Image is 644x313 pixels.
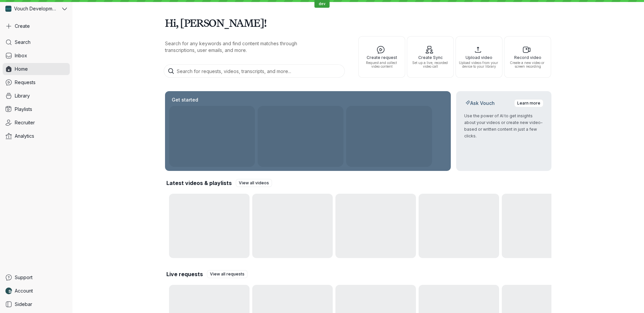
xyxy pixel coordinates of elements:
[5,6,11,12] img: Vouch Development Team avatar
[3,3,61,15] div: Vouch Development Team
[3,285,70,297] a: Nathan Weinstock avatarAccount
[3,20,70,32] button: Create
[236,179,272,187] a: View all videos
[410,55,451,60] span: Create Sync
[459,61,499,68] span: Upload videos from your device to your library
[5,288,12,294] img: Nathan Weinstock avatar
[210,271,245,277] span: View all requests
[3,63,70,75] a: Home
[517,100,540,107] span: Learn more
[15,301,32,308] span: Sidebar
[410,61,451,68] span: Set up a live, recorded video call
[3,3,70,15] button: Vouch Development Team avatarVouch Development Team
[14,5,57,12] span: Vouch Development Team
[15,288,33,294] span: Account
[464,113,543,139] p: Use the power of AI to get insights about your videos or create new video-based or written conten...
[15,274,33,281] span: Support
[3,50,70,62] a: Inbox
[166,179,232,187] h2: Latest videos & playlists
[15,106,32,113] span: Playlists
[239,180,269,186] span: View all videos
[504,36,551,78] button: Record videoCreate a new video or screen recording
[3,103,70,115] a: Playlists
[507,61,548,68] span: Create a new video or screen recording
[514,99,543,107] a: Learn more
[207,270,248,278] a: View all requests
[407,36,454,78] button: Create SyncSet up a live, recorded video call
[165,13,551,32] h1: Hi, [PERSON_NAME]!
[15,119,35,126] span: Recruiter
[3,117,70,129] a: Recruiter
[361,61,402,68] span: Request and collect video content
[15,133,34,139] span: Analytics
[15,52,27,59] span: Inbox
[464,100,496,107] h2: Ask Vouch
[455,36,502,78] button: Upload videoUpload videos from your device to your library
[15,66,28,72] span: Home
[507,55,548,60] span: Record video
[3,271,70,284] a: Support
[361,55,402,60] span: Create request
[3,76,70,88] a: Requests
[15,92,30,99] span: Library
[165,40,326,54] p: Search for any keywords and find content matches through transcriptions, user emails, and more.
[15,39,31,46] span: Search
[3,130,70,142] a: Analytics
[3,298,70,310] a: Sidebar
[170,97,200,103] h2: Get started
[166,270,203,278] h2: Live requests
[15,79,36,86] span: Requests
[3,90,70,102] a: Library
[459,55,499,60] span: Upload video
[358,36,405,78] button: Create requestRequest and collect video content
[3,36,70,48] a: Search
[15,23,30,29] span: Create
[164,64,345,78] input: Search for requests, videos, transcripts, and more...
